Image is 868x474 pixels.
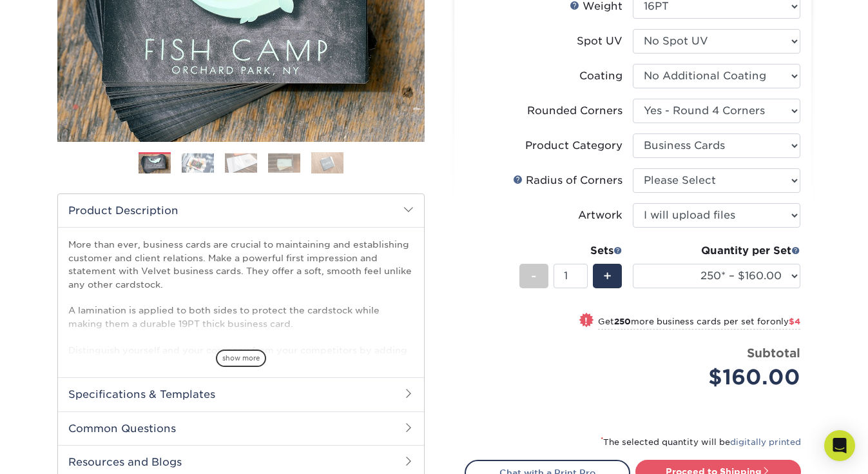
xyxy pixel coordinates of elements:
div: Product Category [525,138,622,153]
span: only [770,317,800,326]
div: Open Intercom Messenger [824,430,855,461]
h2: Product Description [58,194,424,227]
strong: 250 [614,317,631,326]
div: Rounded Corners [527,103,622,119]
img: Business Cards 03 [225,153,257,173]
div: Artwork [578,208,622,223]
div: Radius of Corners [513,173,622,188]
a: digitally printed [730,437,801,447]
span: show more [216,350,266,367]
div: Quantity per Set [633,243,800,259]
div: Sets [519,243,622,259]
img: Business Cards 01 [139,148,171,180]
small: Get more business cards per set for [598,317,800,330]
p: More than ever, business cards are crucial to maintaining and establishing customer and client re... [68,238,414,448]
img: Business Cards 02 [182,153,214,173]
h2: Specifications & Templates [58,377,424,411]
img: Business Cards 05 [311,152,343,174]
div: Spot UV [577,34,622,49]
div: Coating [579,68,622,84]
strong: Subtotal [747,346,800,360]
span: - [531,266,537,286]
h2: Common Questions [58,411,424,445]
span: $4 [789,317,800,326]
img: Business Cards 04 [268,153,300,173]
span: ! [584,314,588,328]
small: The selected quantity will be [601,437,801,447]
span: + [603,266,612,286]
div: $160.00 [642,362,800,393]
